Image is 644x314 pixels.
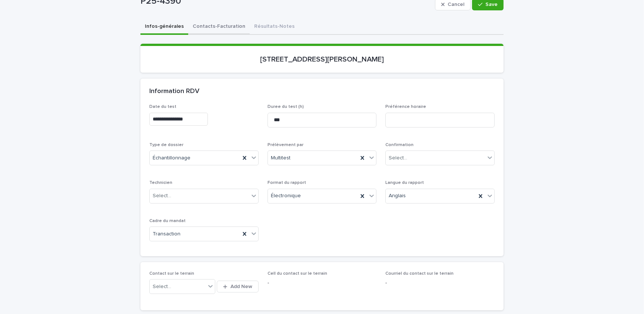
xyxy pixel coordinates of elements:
[149,219,186,223] span: Cadre du mandat
[149,271,194,276] span: Contact sur le terrain
[250,19,299,35] button: Résultats-Notes
[268,181,306,185] span: Format du rapport
[389,154,407,162] div: Select...
[271,192,301,200] span: Électronique
[140,19,188,35] button: Infos-générales
[448,2,464,7] span: Cancel
[268,105,304,109] span: Duree du test (h)
[385,279,495,287] p: -
[385,271,454,276] span: Courriel du contact sur le terrain
[149,143,183,147] span: Type de dossier
[268,271,327,276] span: Cell du contact sur le terrain
[149,87,199,96] h2: Information RDV
[153,154,190,162] span: Échantillonnage
[188,19,250,35] button: Contacts-Facturation
[153,192,171,200] div: Select...
[485,2,498,7] span: Save
[217,281,258,292] button: Add New
[149,181,172,185] span: Technicien
[389,192,406,200] span: Anglais
[385,143,414,147] span: Confirmation
[149,55,495,64] p: [STREET_ADDRESS][PERSON_NAME]
[153,230,180,238] span: Transaction
[153,283,171,291] div: Select...
[385,181,424,185] span: Langue du rapport
[230,284,252,289] span: Add New
[268,279,377,287] p: -
[149,105,176,109] span: Date du test
[271,154,291,162] span: Multitest
[268,143,303,147] span: Prélèvement par
[385,105,426,109] span: Préférence horaire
